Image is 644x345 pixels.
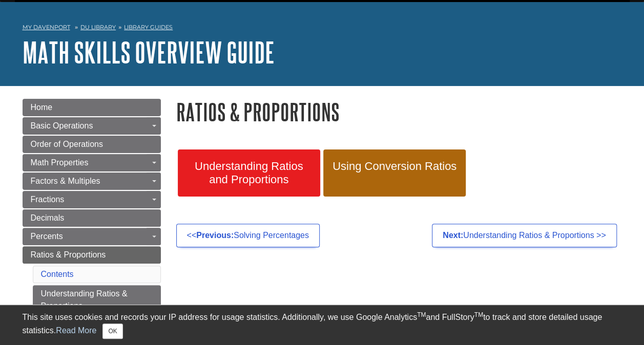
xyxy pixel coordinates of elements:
[102,324,122,339] button: Close
[23,117,161,135] a: Basic Operations
[23,209,161,227] a: Decimals
[176,99,622,125] h1: Ratios & Proportions
[23,246,161,264] a: Ratios & Proportions
[196,231,234,240] strong: Previous:
[331,160,458,173] span: Using Conversion Ratios
[474,311,483,318] sup: TM
[31,140,103,148] span: Order of Operations
[443,231,463,240] strong: Next:
[56,326,96,335] a: Read More
[432,224,616,247] a: Next:Understanding Ratios & Proportions >>
[323,149,466,197] a: Using Conversion Ratios
[31,213,65,222] span: Decimals
[185,160,313,186] span: Understanding Ratios and Proportions
[176,224,320,247] a: <<Previous:Solving Percentages
[31,195,65,204] span: Fractions
[124,24,173,31] a: Library Guides
[23,20,622,37] nav: breadcrumb
[23,172,161,190] a: Factors & Multiples
[417,311,426,318] sup: TM
[23,228,161,245] a: Percents
[23,311,622,339] div: This site uses cookies and records your IP address for usage statistics. Additionally, we use Goo...
[80,24,116,31] a: DU Library
[31,158,89,167] span: Math Properties
[31,177,100,185] span: Factors & Multiples
[31,121,93,130] span: Basic Operations
[23,36,275,68] a: Math Skills Overview Guide
[31,250,106,259] span: Ratios & Proportions
[23,99,161,116] a: Home
[31,232,63,241] span: Percents
[41,270,74,278] a: Contents
[31,103,53,112] span: Home
[23,23,70,32] a: My Davenport
[23,136,161,153] a: Order of Operations
[23,154,161,171] a: Math Properties
[23,191,161,208] a: Fractions
[178,149,320,197] a: Understanding Ratios and Proportions
[33,285,161,315] a: Understanding Ratios & Proportions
